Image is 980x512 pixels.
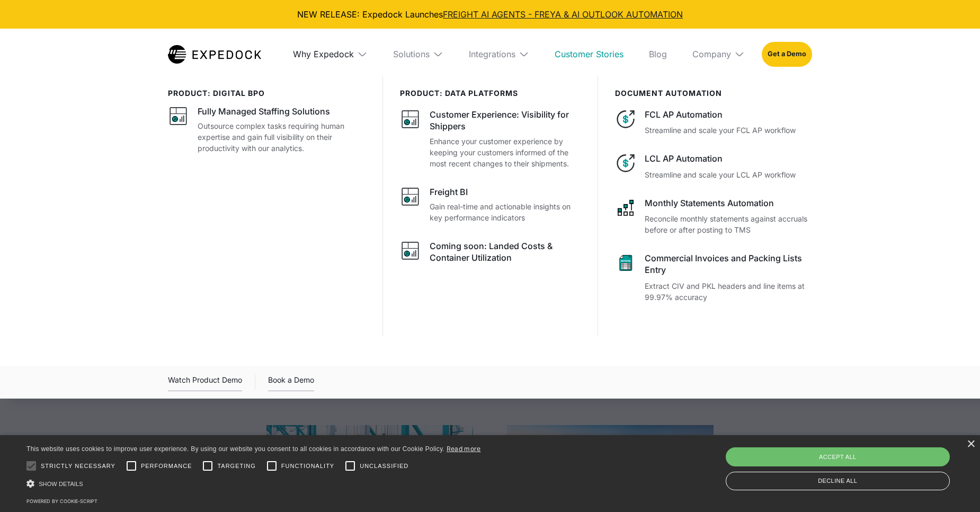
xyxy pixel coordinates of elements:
div: Customer Experience: Visibility for Shippers [430,109,580,133]
span: This website uses cookies to improve user experience. By using our website you consent to all coo... [26,445,444,453]
a: network like iconMonthly Statements AutomationReconcile monthly statements against accruals befor... [615,197,812,235]
img: dollar icon [615,153,636,174]
div: product: digital bpo [168,89,366,98]
div: Watch Product Demo [168,374,242,391]
img: sheet icon [615,252,636,273]
div: Freight BI [430,186,468,198]
span: Unclassified [360,462,408,471]
div: Why Expedock [293,49,354,59]
a: graph iconFully Managed Staffing SolutionsOutsource complex tasks requiring human expertise and g... [168,105,366,154]
div: Monthly Statements Automation [645,197,812,209]
div: Solutions [385,29,452,80]
span: Functionality [281,462,334,471]
a: sheet iconCommercial Invoices and Packing Lists EntryExtract CIV and PKL headers and line items a... [615,252,812,303]
a: Book a Demo [268,374,314,391]
p: Reconcile monthly statements against accruals before or after posting to TMS [645,213,812,235]
img: graph icon [400,186,421,207]
div: Fully Managed Staffing Solutions [198,105,330,117]
p: Enhance your customer experience by keeping your customers informed of the most recent changes to... [430,136,580,169]
a: Read more [447,445,481,453]
img: network like icon [615,197,636,218]
a: graph iconCustomer Experience: Visibility for ShippersEnhance your customer experience by keeping... [400,109,580,169]
img: graph icon [400,240,421,261]
div: Why Expedock [284,29,376,80]
img: graph icon [168,105,189,127]
p: Gain real-time and actionable insights on key performance indicators [430,201,580,223]
div: Decline all [726,472,950,490]
span: Show details [39,481,83,487]
a: dollar iconLCL AP AutomationStreamline and scale your LCL AP workflow [615,153,812,180]
a: Customer Stories [546,29,632,80]
div: Company [684,29,753,80]
div: Show details [26,478,481,489]
div: Integrations [469,49,515,59]
div: Accept all [726,447,950,466]
div: FCL AP Automation [645,109,812,120]
a: Get a Demo [762,42,812,66]
div: Coming soon: Landed Costs & Container Utilization [430,240,580,264]
div: Solutions [393,49,430,59]
iframe: Chat Widget [798,398,980,512]
a: dollar iconFCL AP AutomationStreamline and scale your FCL AP workflow [615,109,812,136]
a: Blog [640,29,675,80]
a: graph iconComing soon: Landed Costs & Container Utilization [400,240,580,267]
a: open lightbox [168,374,242,391]
span: Strictly necessary [41,462,115,471]
p: Streamline and scale your LCL AP workflow [645,169,812,180]
div: LCL AP Automation [645,153,812,164]
p: Extract CIV and PKL headers and line items at 99.97% accuracy [645,280,812,303]
span: Targeting [217,462,255,471]
div: Commercial Invoices and Packing Lists Entry [645,252,812,276]
a: Powered by cookie-script [26,498,97,504]
div: document automation [615,89,812,98]
a: FREIGHT AI AGENTS - FREYA & AI OUTLOOK AUTOMATION [443,9,683,20]
a: graph iconFreight BIGain real-time and actionable insights on key performance indicators [400,186,580,223]
img: graph icon [400,109,421,130]
div: Company [692,49,731,59]
span: Performance [141,462,192,471]
div: NEW RELEASE: Expedock Launches [8,8,972,20]
div: Integrations [460,29,538,80]
div: PRODUCT: data platforms [400,89,580,98]
p: Outsource complex tasks requiring human expertise and gain full visibility on their productivity ... [198,120,366,154]
img: dollar icon [615,109,636,130]
p: Streamline and scale your FCL AP workflow [645,125,812,136]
